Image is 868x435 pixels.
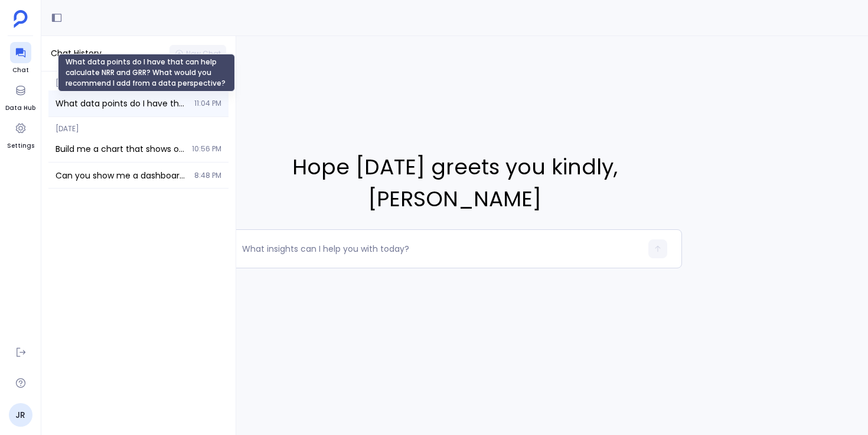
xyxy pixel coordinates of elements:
[7,141,34,151] span: Settings
[48,72,229,88] span: [DATE]
[194,171,221,180] span: 8:48 PM
[9,403,32,427] a: JR
[56,170,187,181] span: Can you show me a dashboard of all of our opt-in opportunities and their amounts?
[10,66,31,75] span: Chat
[227,151,682,215] span: Hope [DATE] greets you kindly , [PERSON_NAME]
[192,144,221,154] span: 10:56 PM
[51,47,102,60] span: Chat History
[56,143,185,155] span: Build me a chart that shows our pipeline by AE for Q2, Q3, and Q4
[10,42,31,75] a: Chat
[48,117,229,134] span: [DATE]
[7,118,34,151] a: Settings
[14,10,28,28] img: petavue logo
[56,98,187,109] span: What data points do I have that can help calculate NRR and GRR? What would you recommend I add fr...
[58,54,235,92] div: What data points do I have that can help calculate NRR and GRR? What would you recommend I add fr...
[5,80,35,113] a: Data Hub
[5,103,35,113] span: Data Hub
[194,99,221,108] span: 11:04 PM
